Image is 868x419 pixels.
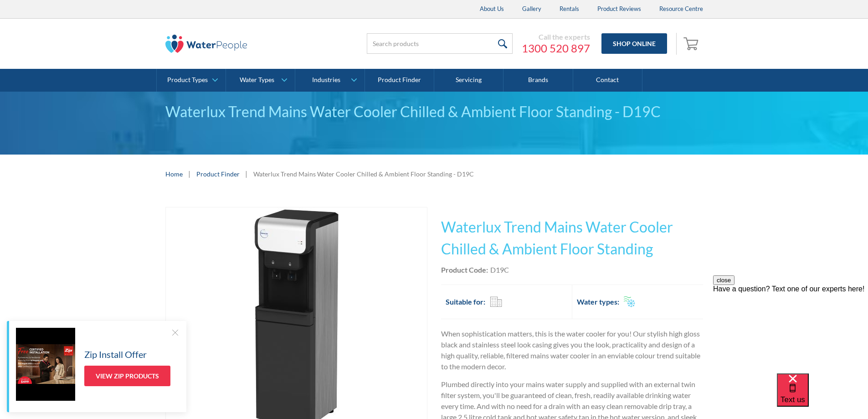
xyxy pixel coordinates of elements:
[187,168,192,179] div: |
[573,69,642,92] a: Contact
[157,69,226,92] a: Product Types
[165,35,247,53] img: The Water People
[490,264,509,275] div: D19C
[196,169,240,179] a: Product Finder
[84,366,170,386] a: View Zip Products
[434,69,503,92] a: Servicing
[84,347,147,361] h5: Zip Install Offer
[441,216,703,260] h1: Waterlux Trend Mains Water Cooler Chilled & Ambient Floor Standing
[312,76,340,84] div: Industries
[240,76,274,84] div: Water Types
[522,32,590,41] div: Call the experts
[446,296,485,307] h2: Suitable for:
[683,36,701,51] img: shopping cart
[503,69,573,92] a: Brands
[681,33,703,55] a: Open empty cart
[165,169,183,179] a: Home
[777,373,868,419] iframe: podium webchat widget bubble
[713,275,868,385] iframe: podium webchat widget prompt
[244,168,249,179] div: |
[253,169,474,179] div: Waterlux Trend Mains Water Cooler Chilled & Ambient Floor Standing - D19C
[601,33,667,54] a: Shop Online
[165,101,703,123] div: Waterlux Trend Mains Water Cooler Chilled & Ambient Floor Standing - D19C
[226,69,295,92] a: Water Types
[441,265,488,274] strong: Product Code:
[522,41,590,55] a: 1300 520 897
[365,69,434,92] a: Product Finder
[167,76,208,84] div: Product Types
[295,69,364,92] a: Industries
[577,296,619,307] h2: Water types:
[367,33,513,54] input: Search products
[441,328,703,372] p: When sophistication matters, this is the water cooler for you! Our stylish high gloss black and s...
[16,328,75,401] img: Zip Install Offer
